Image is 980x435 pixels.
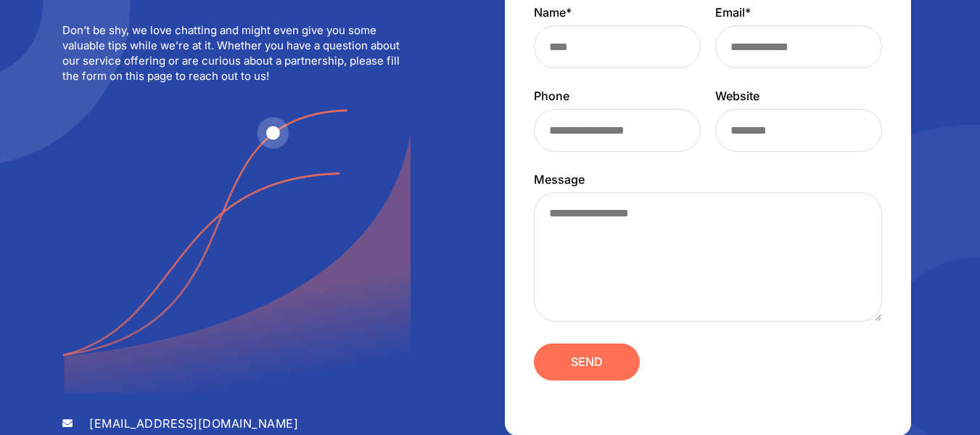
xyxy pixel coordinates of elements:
button: Send [534,343,641,381]
span: [EMAIL_ADDRESS][DOMAIN_NAME] [86,418,298,428]
a: [EMAIL_ADDRESS][DOMAIN_NAME] [62,418,411,428]
label: Phone [534,90,569,109]
div: Don’t be shy, we love chatting and might even give you some valuable tips while we’re at it. Whet... [62,23,411,84]
label: Name* [534,7,572,25]
label: Website [715,90,759,109]
label: Email* [715,7,751,25]
label: Message [534,174,585,192]
span: Send [571,355,603,369]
